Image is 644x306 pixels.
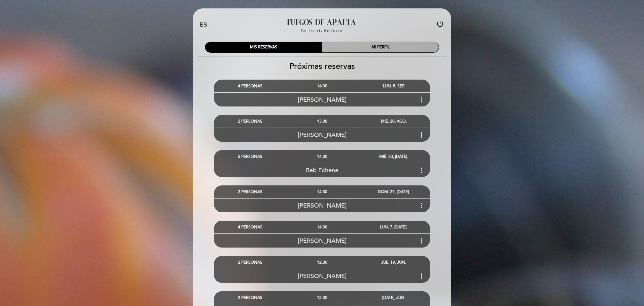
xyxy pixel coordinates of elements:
[286,186,358,198] div: 14:30
[436,20,444,28] i: power_settings_new
[358,186,430,198] div: DOM. 27, [DATE].
[418,96,426,104] i: more_vert
[298,237,347,245] span: [PERSON_NAME]
[358,221,430,233] div: LUN. 7, [DATE].
[214,292,286,304] div: 2 PERSONAS
[358,256,430,269] div: JUE. 19, JUN.
[286,115,358,128] div: 13:30
[192,61,452,71] h2: Próximas reservas
[286,80,358,92] div: 14:00
[214,186,286,198] div: 2 PERSONAS
[280,16,364,34] a: Fuegos de Apalta
[418,202,426,210] i: more_vert
[214,80,286,92] div: 4 PERSONAS
[286,150,358,163] div: 14:30
[306,167,338,174] span: Beb Echene
[205,42,322,52] div: MIS RESERVAS
[298,272,347,280] span: [PERSON_NAME]
[214,221,286,233] div: 4 PERSONAS
[358,80,430,92] div: LUN. 8, SEP.
[286,221,358,233] div: 14:30
[214,115,286,128] div: 2 PERSONAS
[418,131,426,139] i: more_vert
[298,131,347,139] span: [PERSON_NAME]
[418,272,426,280] i: more_vert
[286,292,358,304] div: 12:30
[214,150,286,163] div: 5 PERSONAS
[418,166,426,174] i: more_vert
[358,115,430,128] div: MIÉ. 20, AGO.
[298,96,347,103] span: [PERSON_NAME]
[436,20,444,30] button: power_settings_new
[214,256,286,269] div: 2 PERSONAS
[358,150,430,163] div: MIÉ. 30, [DATE].
[298,202,347,209] span: [PERSON_NAME]
[286,256,358,269] div: 12:30
[418,237,426,245] i: more_vert
[358,292,430,304] div: [DATE], JUN.
[322,42,439,52] div: MI PERFIL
